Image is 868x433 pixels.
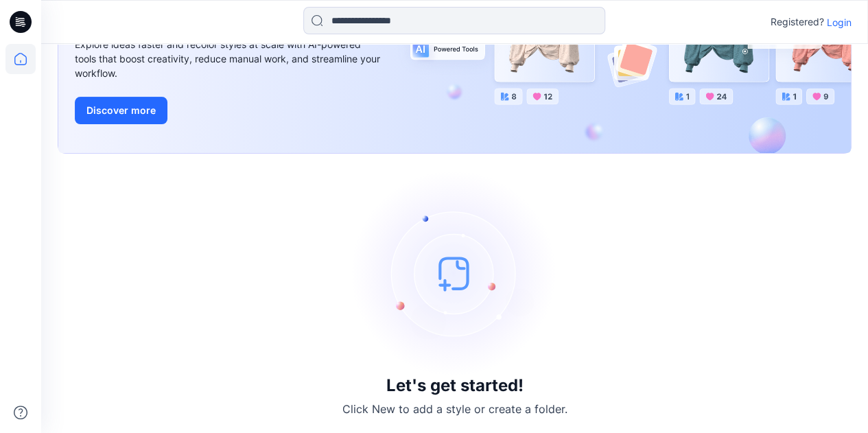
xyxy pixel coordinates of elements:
img: empty-state-image.svg [352,170,558,376]
p: Login [827,15,852,30]
div: Explore ideas faster and recolor styles at scale with AI-powered tools that boost creativity, red... [75,37,384,80]
a: Discover more [75,97,384,124]
button: Discover more [75,97,167,124]
p: Registered? [771,14,824,30]
h3: Let's get started! [386,376,524,395]
p: Click New to add a style or create a folder. [342,401,567,417]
